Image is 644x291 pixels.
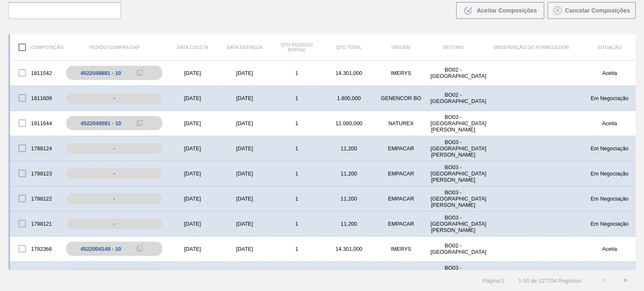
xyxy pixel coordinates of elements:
[584,170,636,177] div: Em Negociação
[218,95,270,101] div: [DATE]
[375,95,427,101] div: GENENCOR BO
[166,120,218,126] div: [DATE]
[218,70,270,76] div: [DATE]
[584,45,636,50] div: Situação
[323,45,375,50] div: Qtd Total
[427,114,479,133] div: BO03 - Santa Cruz
[218,145,270,152] div: [DATE]
[66,193,162,204] div: -
[584,70,636,76] div: Aceita
[375,196,427,202] div: EMPACAR
[271,196,323,202] div: 1
[323,95,375,101] div: 1.800,000
[131,118,148,128] div: Copiar
[218,221,270,227] div: [DATE]
[375,221,427,227] div: EMPACAR
[166,196,218,202] div: [DATE]
[80,246,121,252] div: 4522004149 - 10
[166,145,218,152] div: [DATE]
[166,95,218,101] div: [DATE]
[62,45,166,50] div: Pedido Compra SAP
[10,240,62,258] div: 1792366
[375,120,427,126] div: NATUREX
[271,170,323,177] div: 1
[166,246,218,252] div: [DATE]
[66,269,162,279] div: -
[375,70,427,76] div: IMERYS
[271,145,323,152] div: 1
[323,70,375,76] div: 14.301,000
[218,246,270,252] div: [DATE]
[427,214,479,233] div: BO03 - Santa Cruz
[427,139,479,158] div: BO03 - Santa Cruz
[271,70,323,76] div: 1
[427,189,479,208] div: BO03 - Santa Cruz
[66,168,162,179] div: -
[271,42,323,52] div: Qtd Pedidos Portal
[66,219,162,229] div: -
[10,114,62,132] div: 1811644
[218,196,270,202] div: [DATE]
[271,246,323,252] div: 1
[375,45,427,50] div: Origem
[427,45,479,50] div: Destino
[271,120,323,126] div: 1
[584,120,636,126] div: Aceita
[375,170,427,177] div: EMPACAR
[166,221,218,227] div: [DATE]
[166,45,218,50] div: Data coleta
[218,170,270,177] div: [DATE]
[131,244,148,254] div: Copiar
[584,196,636,202] div: Em Negociação
[166,70,218,76] div: [DATE]
[10,215,62,232] div: 1798121
[323,196,375,202] div: 11,200
[10,190,62,207] div: 1798122
[375,246,427,252] div: IMERYS
[218,120,270,126] div: [DATE]
[427,265,479,283] div: BO03 - Santa Cruz
[323,170,375,177] div: 11,200
[10,165,62,182] div: 1798123
[323,145,375,152] div: 11,200
[594,270,615,291] button: <
[375,145,427,152] div: EMPACAR
[584,246,636,252] div: Aceita
[80,120,121,126] div: 4522049591 - 10
[427,242,479,255] div: BO02 - La Paz
[10,139,62,157] div: 1798124
[10,39,62,56] div: Composição
[218,45,270,50] div: Data entrega
[483,278,504,284] span: Página : 1
[10,265,62,283] div: 1798120
[548,2,636,19] button: Cancelar Composições
[565,7,630,14] span: Cancelar Composições
[584,145,636,152] div: Em Negociação
[271,95,323,101] div: 1
[427,67,479,79] div: BO02 - La Paz
[427,164,479,183] div: BO03 - Santa Cruz
[66,93,162,103] div: -
[66,143,162,154] div: -
[131,68,148,78] div: Copiar
[456,2,544,19] button: Aceitar Composições
[615,270,636,291] button: >
[477,7,537,14] span: Aceitar Composições
[166,170,218,177] div: [DATE]
[427,92,479,104] div: BO02 - La Paz
[80,70,121,76] div: 4522048881 - 10
[323,246,375,252] div: 14.301,000
[479,45,584,50] div: Observação do Fornecedor
[584,221,636,227] div: Em Negociação
[10,64,62,82] div: 1811542
[271,221,323,227] div: 1
[584,95,636,101] div: Em Negociação
[10,89,62,107] div: 1811609
[517,278,581,284] span: 1 - 50 de 127704 Registros
[323,221,375,227] div: 11,200
[323,120,375,126] div: 12.000,000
